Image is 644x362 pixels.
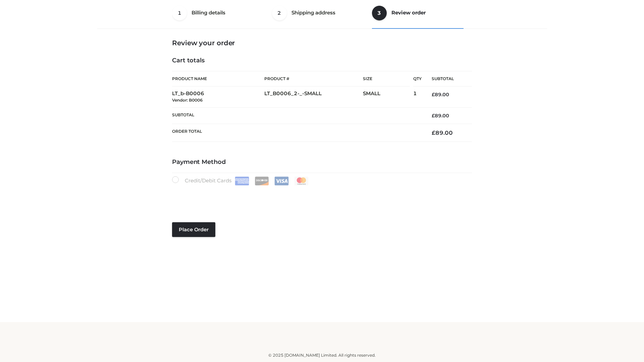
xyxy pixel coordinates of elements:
bdi: 89.00 [432,92,449,98]
td: LT_b-B0006 [172,86,264,108]
td: SMALL [363,86,413,108]
span: £ [432,113,435,119]
th: Product Name [172,71,264,86]
span: £ [432,129,435,136]
img: Visa [274,177,289,185]
th: Subtotal [172,107,422,124]
h4: Payment Method [172,159,472,166]
bdi: 89.00 [432,113,449,119]
bdi: 89.00 [432,129,453,136]
td: LT_B0006_2-_-SMALL [264,86,363,108]
img: Amex [235,177,249,185]
th: Product # [264,71,363,86]
span: £ [432,92,435,98]
th: Qty [413,71,422,86]
small: Vendor: B0006 [172,98,203,103]
td: 1 [413,86,422,108]
button: Place order [172,222,215,237]
h4: Cart totals [172,57,472,64]
h3: Review your order [172,39,472,47]
label: Credit/Debit Cards [172,176,309,185]
th: Size [363,71,410,86]
th: Subtotal [422,71,472,86]
th: Order Total [172,124,422,142]
img: Discover [255,177,269,185]
img: Mastercard [294,177,309,185]
iframe: Secure payment input frame [171,184,471,208]
div: © 2025 [DOMAIN_NAME] Limited. All rights reserved. [100,352,544,359]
